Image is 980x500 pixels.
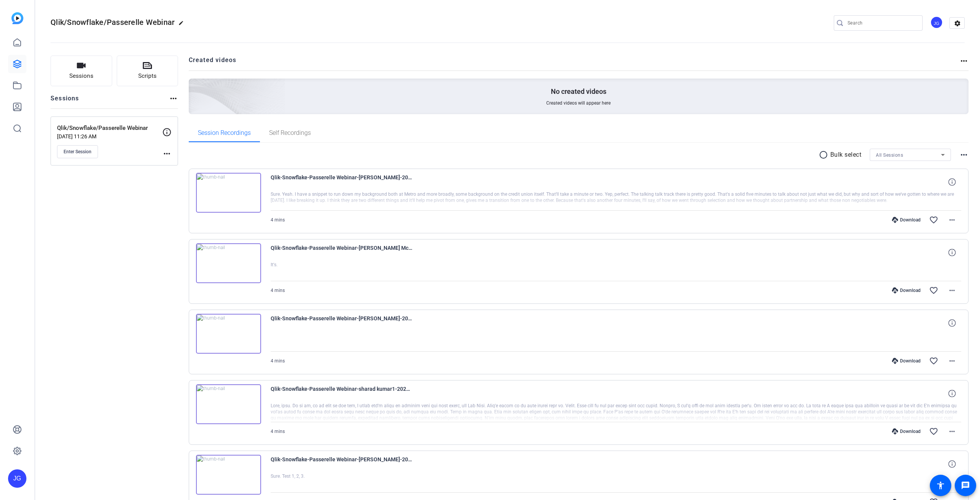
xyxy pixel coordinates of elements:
[57,124,162,133] p: Qlik/Snowflake/Passerelle Webinar
[947,427,957,436] mat-icon: more_horiz
[169,94,178,103] mat-icon: more_horiz
[271,217,285,223] span: 4 mins
[930,16,943,29] div: JG
[196,455,261,495] img: thumb-nail
[271,173,412,191] span: Qlik-Snowflake-Passerelle Webinar-[PERSON_NAME]-2025-10-02-13-03-44-082-6
[198,130,251,136] span: Session Recordings
[947,215,957,225] mat-icon: more_horiz
[271,288,285,293] span: 4 mins
[196,243,261,283] img: thumb-nail
[888,358,924,364] div: Download
[196,384,261,424] img: thumb-nail
[888,217,924,223] div: Download
[888,428,924,434] div: Download
[947,286,957,295] mat-icon: more_horiz
[271,314,412,332] span: Qlik-Snowflake-Passerelle Webinar-[PERSON_NAME]-2025-10-02-13-03-44-082-4
[929,215,938,225] mat-icon: favorite_border
[271,384,412,403] span: Qlik-Snowflake-Passerelle Webinar-sharad kumar1-2025-10-02-13-03-44-082-2
[69,72,93,80] span: Sessions
[189,56,960,70] h2: Created videos
[546,100,611,106] span: Created videos will appear here
[819,150,830,159] mat-icon: radio_button_unchecked
[196,314,261,354] img: thumb-nail
[947,356,957,366] mat-icon: more_horiz
[830,150,862,159] p: Bulk select
[64,149,91,155] span: Enter Session
[57,145,98,158] button: Enter Session
[11,12,23,24] img: blue-gradient.svg
[551,87,606,96] p: No created videos
[51,56,112,86] button: Sessions
[51,94,79,108] h2: Sessions
[271,455,412,473] span: Qlik-Snowflake-Passerelle Webinar-[PERSON_NAME]-2025-10-02-13-01-02-025-6
[269,130,311,136] span: Self Recordings
[961,481,970,490] mat-icon: message
[950,18,965,29] mat-icon: settings
[196,173,261,213] img: thumb-nail
[929,286,938,295] mat-icon: favorite_border
[51,18,175,27] span: Qlik/Snowflake/Passerelle Webinar
[929,427,938,436] mat-icon: favorite_border
[103,3,286,169] img: Creted videos background
[271,358,285,364] span: 4 mins
[178,20,188,30] mat-icon: edit
[876,152,903,158] span: All Sessions
[848,18,916,28] input: Search
[162,149,171,158] mat-icon: more_horiz
[271,243,412,262] span: Qlik-Snowflake-Passerelle Webinar-[PERSON_NAME] McGeehan1-2025-10-02-13-03-44-082-5
[888,287,924,293] div: Download
[936,481,945,490] mat-icon: accessibility
[138,72,157,80] span: Scripts
[57,133,162,139] p: [DATE] 11:26 AM
[8,469,26,488] div: JG
[959,56,969,66] mat-icon: more_horiz
[117,56,178,86] button: Scripts
[930,16,944,30] ngx-avatar: Jeff Grettler
[929,356,938,366] mat-icon: favorite_border
[959,150,969,159] mat-icon: more_horiz
[271,429,285,434] span: 4 mins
